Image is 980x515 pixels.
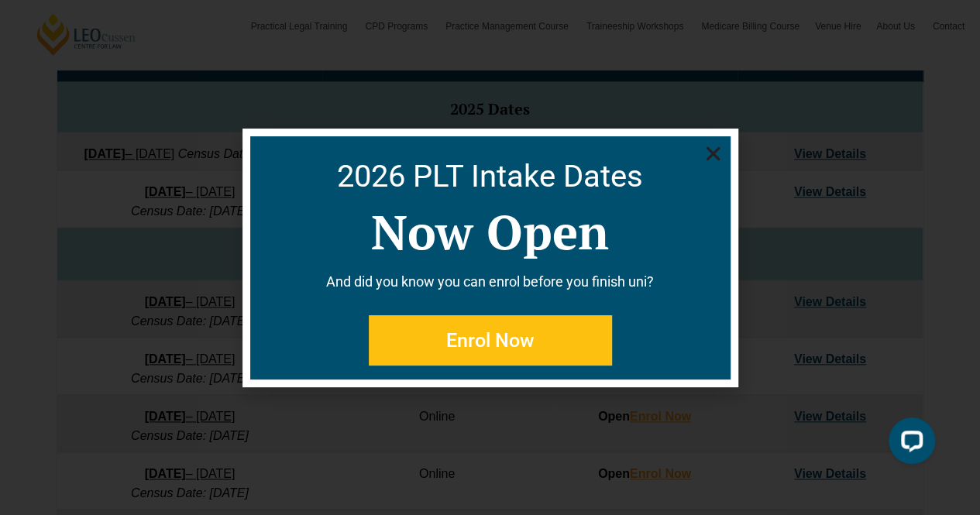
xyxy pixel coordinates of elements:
p: And did you know you can enrol before you finish uni? [258,271,723,292]
a: Close [703,144,723,163]
a: 2026 PLT Intake Dates [337,158,643,194]
span: Enrol Now [446,331,535,350]
a: Enrol Now [369,315,612,366]
a: Now Open [371,200,609,263]
iframe: LiveChat chat widget [876,411,941,476]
